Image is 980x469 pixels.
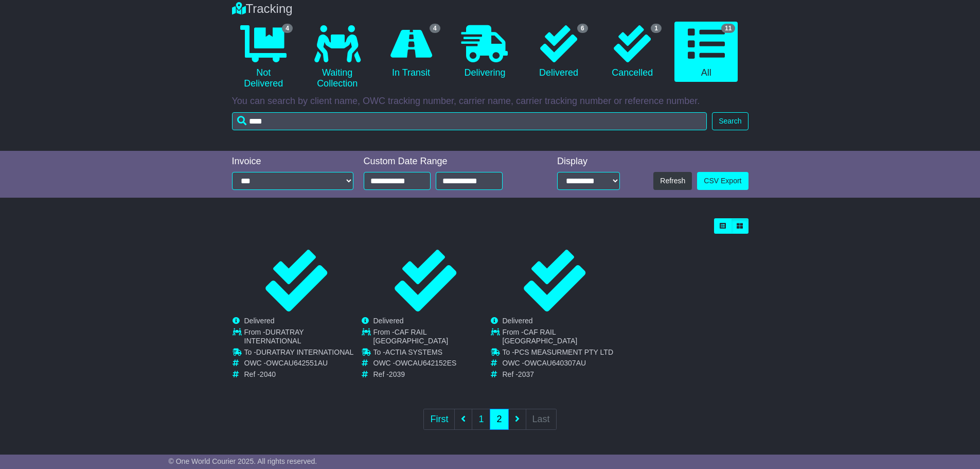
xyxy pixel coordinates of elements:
[503,328,578,345] span: CAF RAIL [GEOGRAPHIC_DATA]
[232,96,749,107] p: You can search by client name, OWC tracking number, carrier name, carrier tracking number or refe...
[373,317,404,325] span: Delivered
[712,112,748,130] button: Search
[423,409,455,430] a: First
[385,348,442,356] span: ACTIA SYSTEMS
[503,359,619,370] td: OWC -
[373,348,490,359] td: To -
[503,348,619,359] td: To -
[430,24,440,33] span: 4
[227,2,754,16] div: Tracking
[490,409,508,430] a: 2
[232,22,295,93] a: 4 Not Delivered
[232,156,353,167] div: Invoice
[373,370,490,379] td: Ref -
[373,359,490,370] td: OWC -
[373,328,490,348] td: From -
[577,24,588,33] span: 6
[524,359,586,367] span: OWCAU640307AU
[651,24,662,33] span: 1
[244,328,304,345] span: DURATRAY INTERNATIONAL
[601,22,664,82] a: 1 Cancelled
[527,22,590,82] a: 6 Delivered
[518,370,534,378] span: 2037
[244,328,361,348] td: From -
[244,370,361,379] td: Ref -
[721,24,735,33] span: 11
[395,359,456,367] span: OWCAU642152ES
[503,370,619,379] td: Ref -
[557,156,620,167] div: Display
[169,457,317,465] span: © One World Courier 2025. All rights reserved.
[266,359,328,367] span: OWCAU642551AU
[653,172,692,190] button: Refresh
[503,317,533,325] span: Delivered
[697,172,748,190] a: CSV Export
[282,24,293,33] span: 4
[244,348,361,359] td: To -
[389,370,405,378] span: 2039
[364,156,529,167] div: Custom Date Range
[514,348,613,356] span: PCS MEASURMENT PTY LTD
[306,22,369,93] a: Waiting Collection
[244,317,275,325] span: Delivered
[453,22,516,82] a: Delivering
[674,22,738,82] a: 11 All
[244,359,361,370] td: OWC -
[503,328,619,348] td: From -
[256,348,354,356] span: DURATRAY INTERNATIONAL
[379,22,442,82] a: 4 In Transit
[472,409,490,430] a: 1
[260,370,276,378] span: 2040
[373,328,449,345] span: CAF RAIL [GEOGRAPHIC_DATA]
